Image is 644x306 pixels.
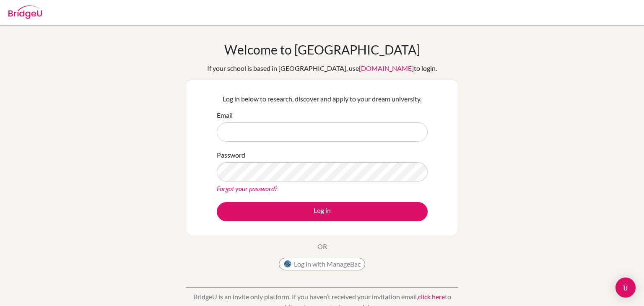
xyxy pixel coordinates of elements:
[615,277,636,298] div: Open Intercom Messenger
[217,202,428,221] button: Log in
[279,258,365,270] button: Log in with ManageBac
[217,110,233,120] label: Email
[317,241,327,252] p: OR
[207,63,437,73] div: If your school is based in [GEOGRAPHIC_DATA], use to login.
[224,42,420,57] h1: Welcome to [GEOGRAPHIC_DATA]
[217,184,277,192] a: Forgot your password?
[217,94,428,104] p: Log in below to research, discover and apply to your dream university.
[418,293,445,301] a: click here
[359,64,414,72] a: [DOMAIN_NAME]
[8,5,42,19] img: Bridge-U
[217,150,245,160] label: Password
